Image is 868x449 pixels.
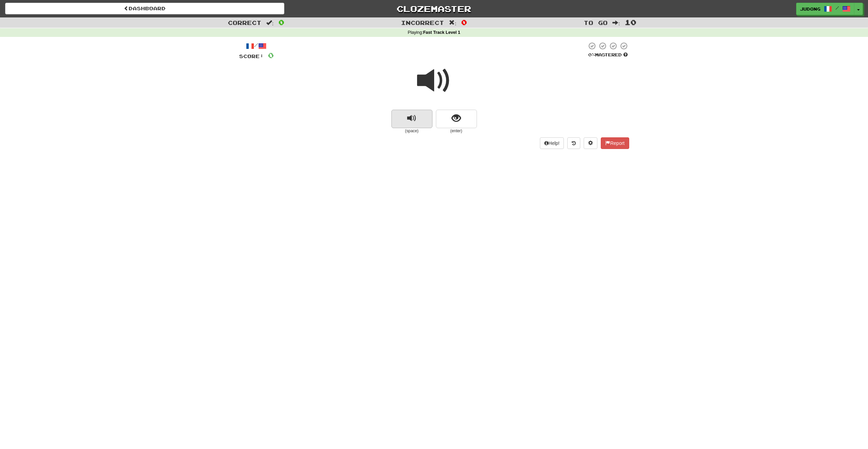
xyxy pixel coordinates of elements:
div: / [239,42,274,50]
button: Help! [540,137,564,149]
a: judong / [796,3,854,15]
button: show sentence [436,110,477,128]
span: 0 % [588,52,595,57]
strong: Fast Track Level 1 [423,30,461,35]
a: Clozemaster [295,3,574,15]
small: (enter) [436,128,477,134]
div: Mastered [587,52,629,58]
small: (space) [391,128,432,134]
span: / [835,5,839,10]
span: judong [800,6,820,12]
button: Report [601,137,629,149]
span: : [266,20,274,26]
span: : [612,20,620,26]
span: : [449,20,456,26]
span: 0 [278,18,284,26]
span: 0 [461,18,467,26]
span: 0 [268,51,274,59]
a: Dashboard [5,3,284,14]
span: Score: [239,53,264,59]
button: replay audio [391,110,432,128]
span: Correct [228,19,261,26]
span: Incorrect [401,19,444,26]
span: To go [584,19,608,26]
button: Round history (alt+y) [567,137,580,149]
span: 10 [625,18,636,26]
